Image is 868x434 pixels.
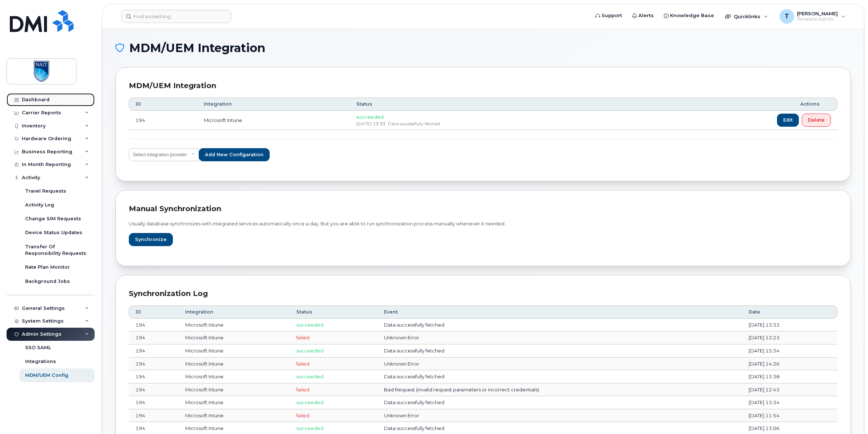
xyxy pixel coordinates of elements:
[377,319,742,332] td: Data successfully fetched
[742,319,837,332] td: [DATE] 13:33
[742,370,837,383] td: [DATE] 13:38
[204,117,242,123] span: Microsoft Intune
[388,121,440,126] span: Data successfully fetched
[290,344,377,358] td: succeeded
[377,305,742,319] th: Event
[129,409,179,422] td: 194
[179,319,290,332] td: Microsoft Intune
[290,409,377,422] td: failed
[350,98,638,111] th: Status
[135,236,167,243] span: Synchronize
[129,331,179,344] td: 194
[179,383,290,396] td: Microsoft Intune
[129,233,173,246] button: Synchronize
[802,114,831,127] button: Delete
[377,409,742,422] td: Unknown Error
[377,383,742,396] td: Bad Request (invalid request parameters or incorrect credentials)
[742,383,837,396] td: [DATE] 12:43
[290,331,377,344] td: failed
[742,344,837,358] td: [DATE] 15:34
[377,344,742,358] td: Data successfully fetched
[290,396,377,409] td: succeeded
[197,98,350,111] th: Integration
[129,204,837,214] div: Manual synchronization
[742,396,837,409] td: [DATE] 13:34
[290,358,377,371] td: failed
[129,319,179,332] td: 194
[290,383,377,396] td: failed
[129,344,179,358] td: 194
[129,370,179,383] td: 194
[179,409,290,422] td: Microsoft Intune
[290,305,377,319] th: Status
[742,331,837,344] td: [DATE] 13:23
[129,43,265,54] span: MDM/UEM Integration
[179,370,290,383] td: Microsoft Intune
[742,358,837,371] td: [DATE] 14:26
[129,358,179,371] td: 194
[290,319,377,332] td: succeeded
[179,344,290,358] td: Microsoft Intune
[377,370,742,383] td: Data successfully fetched
[129,396,179,409] td: 194
[783,117,793,123] span: Edit
[129,305,179,319] th: ID
[179,305,290,319] th: Integration
[377,331,742,344] td: Unknown Error
[205,151,263,158] span: Add new configaration
[129,80,837,91] div: MDM/UEM Integration
[742,409,837,422] td: [DATE] 11:54
[742,305,837,319] th: Date
[377,358,742,371] td: Unknown Error
[356,121,387,126] span: [DATE] 13:33.
[129,111,197,130] td: 194
[179,396,290,409] td: Microsoft Intune
[129,220,837,227] p: Usually database synchronizes with integrated services automatically once a day. But you are able...
[356,114,384,120] span: succeeded
[808,117,825,123] span: Delete
[179,358,290,371] td: Microsoft Intune
[179,331,290,344] td: Microsoft Intune
[129,288,837,299] div: Synchronization Log
[129,98,197,111] th: ID
[129,383,179,396] td: 194
[377,396,742,409] td: Data successfully fetched
[638,98,837,111] th: Actions
[199,148,270,161] button: Add new configaration
[290,370,377,383] td: succeeded
[777,114,799,127] button: Edit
